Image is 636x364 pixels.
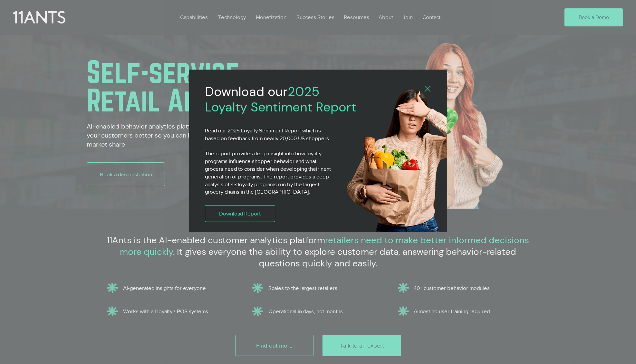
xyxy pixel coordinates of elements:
[205,83,288,100] span: Download our
[425,86,430,92] div: Back to site
[205,205,275,222] a: Download Report
[219,210,261,217] span: Download Report
[205,84,359,115] h2: 2025 Loyalty Sentiment Report
[344,87,472,238] img: 11ants shopper4.png
[205,127,334,142] p: Read our 2025 Loyalty Sentiment Report which is based on feedback from nearly 20,000 US shoppers.
[205,149,334,196] p: The report provides deep insight into how loyalty programs influence shopper behavior and what gr...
